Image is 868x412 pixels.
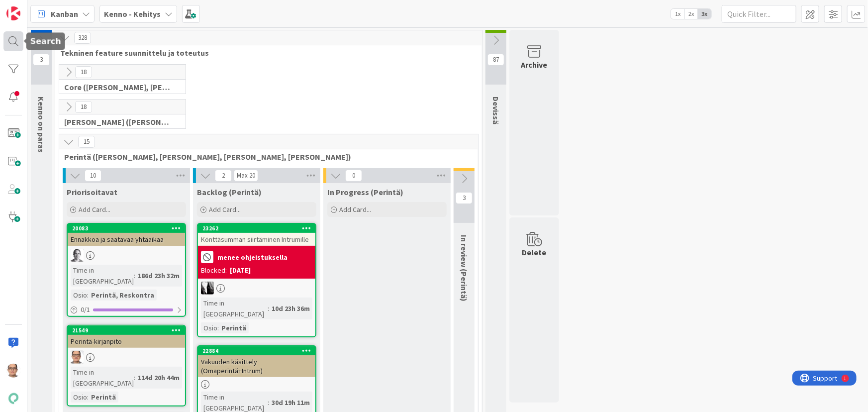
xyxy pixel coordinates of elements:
[30,36,61,46] h5: Search
[67,223,186,317] a: 20083Ennakkoa ja saatavaa yhtäaikaaPHTime in [GEOGRAPHIC_DATA]:186d 23h 32mOsio:Perintä, Reskontr...
[67,325,186,407] a: 21549Perintä-kirjanpitoPKTime in [GEOGRAPHIC_DATA]:114d 20h 44mOsio:Perintä
[237,173,255,178] div: Max 20
[671,9,684,19] span: 1x
[68,224,185,233] div: 20083
[491,97,501,124] span: Devissä
[201,282,214,295] img: KV
[327,187,403,197] span: In Progress (Perintä)
[215,170,232,182] span: 2
[198,224,315,246] div: 23262Könttäsumman siirtäminen Intrumille
[72,327,185,334] div: 21549
[268,303,269,314] span: :
[71,249,84,262] img: PH
[698,9,711,19] span: 3x
[85,170,101,182] span: 10
[68,224,185,246] div: 20083Ennakkoa ja saatavaa yhtäaikaa
[230,265,251,276] div: [DATE]
[87,392,89,403] span: :
[71,290,87,301] div: Osio
[684,9,698,19] span: 2x
[269,303,312,314] div: 10d 23h 36m
[68,249,185,262] div: PH
[51,8,78,20] span: Kanban
[68,326,185,348] div: 21549Perintä-kirjanpito
[64,82,173,92] span: Core (Pasi, Jussi, JaakkoHä, Jyri, Leo, MikkoK, Väinö, MattiH)
[201,322,217,333] div: Osio
[68,351,185,364] div: PK
[202,225,315,232] div: 23262
[198,233,315,246] div: Könttäsumman siirtäminen Intrumille
[81,305,90,315] span: 0 / 1
[339,205,371,214] span: Add Card...
[197,187,262,197] span: Backlog (Perintä)
[6,364,20,378] img: PK
[52,4,54,12] div: 1
[269,397,312,408] div: 30d 19h 11m
[345,170,362,182] span: 0
[6,6,20,20] img: Visit kanbanzone.com
[71,351,84,364] img: PK
[201,298,268,319] div: Time in [GEOGRAPHIC_DATA]
[60,48,470,58] span: Tekninen feature suunnittelu ja toteutus
[104,9,161,19] b: Kenno - Kehitys
[68,335,185,348] div: Perintä-kirjanpito
[67,187,117,197] span: Priorisoitavat
[21,1,45,13] span: Support
[36,97,46,153] span: Kenno on paras
[487,54,504,66] span: 87
[202,347,315,354] div: 22884
[71,392,87,403] div: Osio
[201,265,227,276] div: Blocked:
[135,372,182,383] div: 114d 20h 44m
[87,290,89,301] span: :
[268,397,269,408] span: :
[6,392,20,406] img: avatar
[198,346,315,377] div: 22884Vakuuden käsittely (Omaperintä+Intrum)
[198,346,315,355] div: 22884
[197,223,316,337] a: 23262Könttäsumman siirtäminen Intrumillemenee ohjeistuksellaBlocked:[DATE]KVTime in [GEOGRAPHIC_D...
[75,66,92,78] span: 18
[89,290,157,301] div: Perintä, Reskontra
[68,233,185,246] div: Ennakkoa ja saatavaa yhtäaikaa
[79,205,110,214] span: Add Card...
[722,5,796,23] input: Quick Filter...
[135,270,182,281] div: 186d 23h 32m
[459,235,469,302] span: In review (Perintä)
[217,322,219,333] span: :
[71,265,134,287] div: Time in [GEOGRAPHIC_DATA]
[209,205,241,214] span: Add Card...
[72,225,185,232] div: 20083
[217,254,288,261] b: menee ohjeistuksella
[74,32,91,44] span: 328
[71,367,134,389] div: Time in [GEOGRAPHIC_DATA]
[78,136,95,148] span: 15
[134,372,135,383] span: :
[522,246,547,258] div: Delete
[64,152,466,162] span: Perintä (Jaakko, PetriH, MikkoV, Pasi)
[219,322,249,333] div: Perintä
[456,192,473,204] span: 3
[68,326,185,335] div: 21549
[521,59,548,71] div: Archive
[134,270,135,281] span: :
[64,117,173,127] span: Halti (Sebastian, VilleH, Riikka, Antti, MikkoV, PetriH, PetriM)
[89,392,118,403] div: Perintä
[198,282,315,295] div: KV
[33,54,50,66] span: 3
[198,355,315,377] div: Vakuuden käsittely (Omaperintä+Intrum)
[68,304,185,316] div: 0/1
[75,101,92,113] span: 18
[198,224,315,233] div: 23262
